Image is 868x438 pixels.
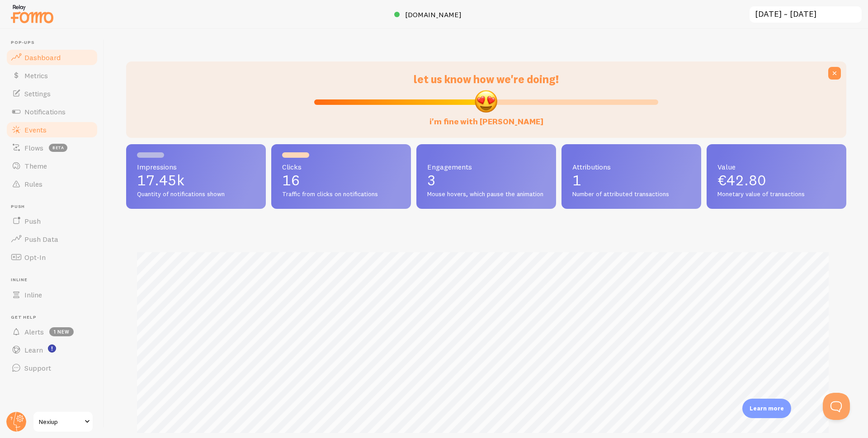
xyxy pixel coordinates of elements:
span: Inline [11,277,99,283]
span: Push [11,204,99,210]
span: Number of attributed transactions [572,190,690,198]
label: i'm fine with [PERSON_NAME] [429,108,543,127]
span: Dashboard [24,53,61,62]
a: Opt-In [5,248,99,266]
a: Nexiup [33,411,94,433]
span: €42.80 [717,171,766,189]
a: Theme [5,157,99,175]
span: Traffic from clicks on notifications [282,190,400,198]
a: Flows beta [5,139,99,157]
span: Inline [24,290,42,299]
span: Attributions [572,163,690,170]
a: Learn [5,341,99,359]
a: Support [5,359,99,377]
a: Events [5,121,99,139]
span: Settings [24,89,51,98]
span: Learn [24,345,43,354]
img: emoji.png [474,89,498,113]
svg: <p>Watch New Feature Tutorials!</p> [48,344,56,353]
span: Push [24,217,41,226]
span: Notifications [24,107,66,116]
span: Impressions [137,163,255,170]
a: Push [5,212,99,230]
span: Flows [24,143,43,152]
div: Learn more [742,399,791,418]
a: Rules [5,175,99,193]
span: Engagements [427,163,545,170]
iframe: Help Scout Beacon - Open [823,393,850,420]
span: Rules [24,179,42,188]
span: Opt-In [24,253,46,262]
span: Push Data [24,235,58,244]
span: Mouse hovers, which pause the animation [427,190,545,198]
a: Push Data [5,230,99,248]
p: Learn more [750,404,784,413]
span: Clicks [282,163,400,170]
a: Inline [5,286,99,304]
img: fomo-relay-logo-orange.svg [9,2,55,25]
span: Monetary value of transactions [717,190,835,198]
a: Dashboard [5,48,99,66]
span: Get Help [11,315,99,320]
span: Events [24,125,47,134]
span: let us know how we're doing! [414,72,559,86]
a: Alerts 1 new [5,323,99,341]
span: Nexiup [39,416,82,427]
span: Support [24,363,51,372]
p: 3 [427,173,545,188]
span: Theme [24,161,47,170]
span: Alerts [24,327,44,336]
span: Metrics [24,71,48,80]
p: 1 [572,173,690,188]
span: beta [49,144,67,152]
a: Notifications [5,103,99,121]
span: Pop-ups [11,40,99,46]
span: Quantity of notifications shown [137,190,255,198]
span: Value [717,163,835,170]
a: Settings [5,85,99,103]
span: 1 new [49,327,74,336]
a: Metrics [5,66,99,85]
p: 17.45k [137,173,255,188]
p: 16 [282,173,400,188]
